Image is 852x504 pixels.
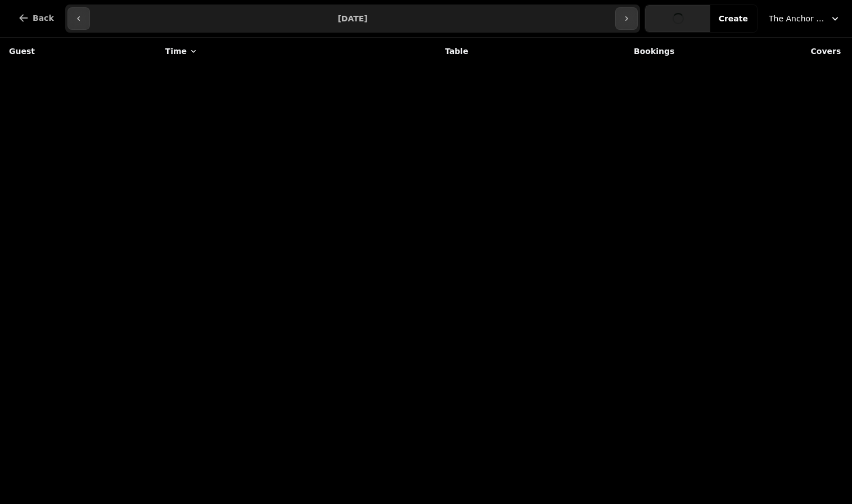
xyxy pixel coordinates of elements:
span: The Anchor Inn [769,13,825,24]
button: The Anchor Inn [762,8,848,29]
span: Create [719,15,748,22]
span: Time [165,46,187,57]
th: Covers [681,38,848,65]
th: Bookings [475,38,682,65]
button: Create [710,5,757,32]
th: Table [335,38,475,65]
button: Back [9,4,63,31]
span: Back [33,14,54,22]
button: Time [165,46,198,57]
